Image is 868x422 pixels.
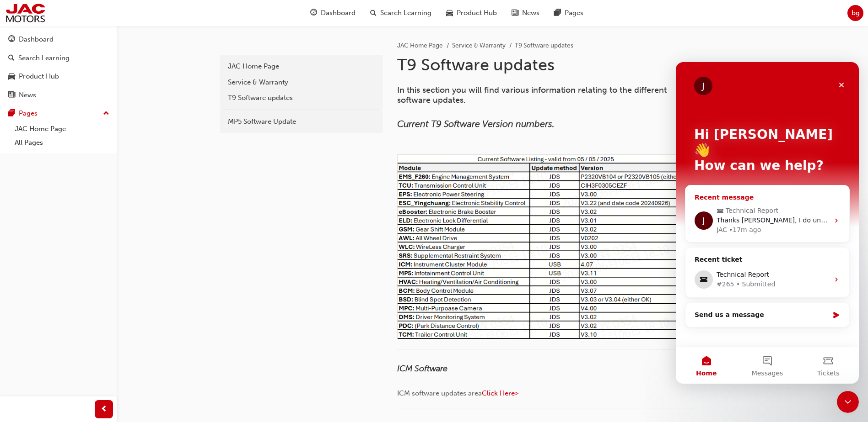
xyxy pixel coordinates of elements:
span: In this section you will find various information relating to the different software updates. [397,85,669,105]
a: JAC Home Page [11,122,113,136]
div: Dashboard [19,34,54,45]
a: Service & Warranty [223,74,379,90]
span: Pages [565,8,583,18]
span: search-icon [8,54,15,63]
a: Dashboard [4,31,113,48]
span: Current T9 Software Version numbers. [397,119,555,129]
span: Product Hub [457,8,497,18]
span: search-icon [370,7,377,19]
span: ICM Software [397,364,447,374]
div: • 17m ago [53,163,85,173]
span: prev-icon [101,404,108,415]
div: Product Hub [19,71,59,82]
span: guage-icon [310,7,317,19]
button: Messages [61,285,122,322]
div: News [19,90,36,100]
span: Messages [76,308,108,314]
span: ICM software updates area [397,389,482,397]
button: Pages [4,105,113,122]
span: Home [20,308,41,314]
div: Technical Report [41,208,153,217]
span: pages-icon [8,110,15,118]
iframe: Intercom live chat [837,391,859,413]
div: Send us a message [9,240,174,265]
a: All Pages [11,136,113,150]
div: Close [157,15,174,31]
div: #265 • Submitted [41,217,153,227]
div: JAC Home Page [228,61,374,72]
button: bg [847,5,863,21]
a: car-iconProduct Hub [439,4,504,22]
li: T9 Software updates [515,41,573,51]
a: JAC Home Page [397,42,443,49]
div: Recent ticket [19,193,164,204]
span: Search Learning [380,8,431,18]
span: news-icon [512,7,518,19]
div: Service & Warranty [228,77,374,88]
img: jac-portal [5,3,46,23]
a: T9 Software updates [223,90,379,106]
span: news-icon [8,91,15,100]
h1: T9 Software updates [397,55,697,75]
a: pages-iconPages [547,4,591,22]
div: JAC [41,163,51,173]
div: Pages [19,108,38,119]
a: MP5 Software Update [223,114,379,130]
span: car-icon [446,7,453,19]
iframe: Intercom live chat [676,62,859,384]
a: Service & Warranty [452,42,506,49]
a: guage-iconDashboard [303,4,363,22]
span: guage-icon [8,36,15,44]
a: Search Learning [4,50,113,67]
button: DashboardSearch LearningProduct HubNews [4,29,113,105]
span: up-icon [103,108,109,120]
span: Dashboard [321,8,356,18]
span: bg [852,8,860,18]
a: News [4,87,113,104]
span: pages-icon [554,7,561,19]
a: news-iconNews [504,4,547,22]
div: Search Learning [18,53,70,63]
span: News [522,8,539,18]
div: Technical Report#265 • Submitted [10,204,173,231]
div: T9 Software updates [228,93,374,103]
div: Send us a message [19,248,153,258]
a: JAC Home Page [223,58,379,74]
a: search-iconSearch Learning [363,4,439,22]
a: Product Hub [4,68,113,85]
a: Click Here> [482,389,518,397]
span: car-icon [8,73,15,81]
span: Tickets [141,308,164,314]
button: Tickets [122,285,183,322]
div: MP5 Software Update [228,116,374,127]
